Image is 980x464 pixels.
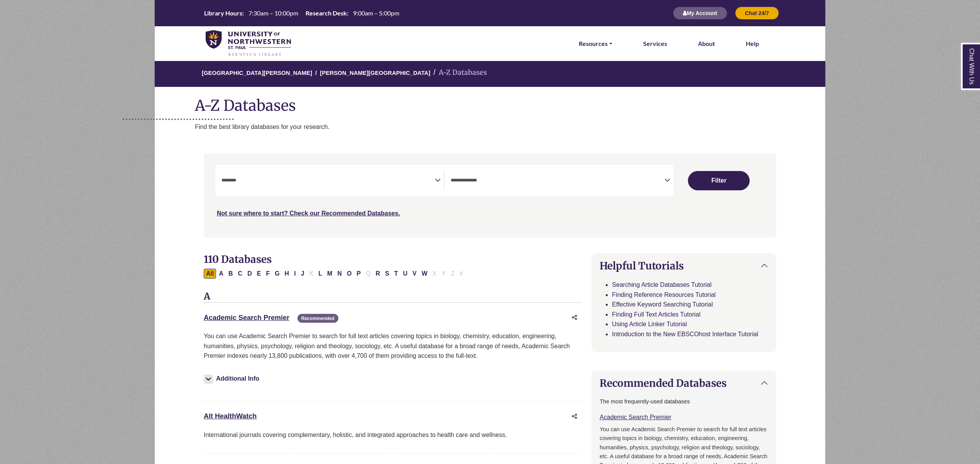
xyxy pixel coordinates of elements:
[272,269,282,279] button: Filter Results G
[612,321,687,327] a: Using Article Linker Tutorial
[392,269,400,279] button: Filter Results T
[204,314,289,322] a: Academic Search Premier
[264,269,272,279] button: Filter Results F
[592,371,776,395] button: Recommended Databases
[567,409,582,424] button: Share this database
[345,269,354,279] button: Filter Results O
[325,269,335,279] button: Filter Results M
[600,414,671,420] a: Academic Search Premier
[204,430,582,440] p: International journals covering complementary, holistic, and integrated approaches to health care...
[221,178,435,184] textarea: Search
[204,153,776,237] nav: Search filters
[735,10,779,16] a: Chat 24/7
[316,269,324,279] button: Filter Results L
[206,30,291,57] img: library_home
[204,412,257,420] a: Alt HealthWatch
[201,9,402,16] table: Hours Today
[282,269,292,279] button: Filter Results H
[297,314,338,323] span: Recommended
[201,9,402,18] a: Hours Today
[600,397,768,406] p: The most frequently-used databases
[216,269,226,279] button: Filter Results A
[204,331,582,361] p: You can use Academic Search Premier to search for full text articles covering topics in biology, ...
[673,7,727,20] button: My Account
[419,269,430,279] button: Filter Results W
[735,7,779,20] button: Chat 24/7
[430,67,487,78] li: A-Z Databases
[204,270,466,276] div: Alpha-list to filter by first letter of database name
[673,10,727,16] a: My Account
[217,210,400,217] a: Not sure where to start? Check our Recommended Databases.
[255,269,264,279] button: Filter Results E
[292,269,298,279] button: Filter Results I
[354,269,363,279] button: Filter Results P
[612,291,716,298] a: Finding Reference Resources Tutorial
[373,269,382,279] button: Filter Results R
[353,9,399,17] span: 9:00am – 5:00pm
[592,254,776,278] button: Helpful Tutorials
[302,9,349,17] th: Research Desk:
[579,39,612,49] a: Resources
[154,60,825,87] nav: breadcrumb
[612,301,713,308] a: Effective Keyword Searching Tutorial
[410,269,419,279] button: Filter Results V
[698,39,715,49] a: About
[236,269,245,279] button: Filter Results C
[204,269,216,279] button: All
[155,91,825,114] h1: A-Z Databases
[204,253,272,266] span: 110 Databases
[202,68,312,76] a: [GEOGRAPHIC_DATA][PERSON_NAME]
[195,122,825,132] p: Find the best library databases for your research.
[400,269,410,279] button: Filter Results U
[612,331,758,337] a: Introduction to the New EBSCOhost Interface Tutorial
[643,39,667,49] a: Services
[383,269,392,279] button: Filter Results S
[201,9,244,17] th: Library Hours:
[248,9,298,17] span: 7:30am – 10:00pm
[612,311,700,318] a: Finding Full Text Articles Tutorial
[226,269,235,279] button: Filter Results B
[688,171,750,190] button: Submit for Search Results
[451,178,664,184] textarea: Search
[335,269,344,279] button: Filter Results N
[204,373,262,384] button: Additional Info
[567,310,582,325] button: Share this database
[245,269,254,279] button: Filter Results D
[204,291,582,303] h3: A
[612,281,711,288] a: Searching Article Databases Tutorial
[746,39,759,49] a: Help
[320,68,430,76] a: [PERSON_NAME][GEOGRAPHIC_DATA]
[299,269,307,279] button: Filter Results J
